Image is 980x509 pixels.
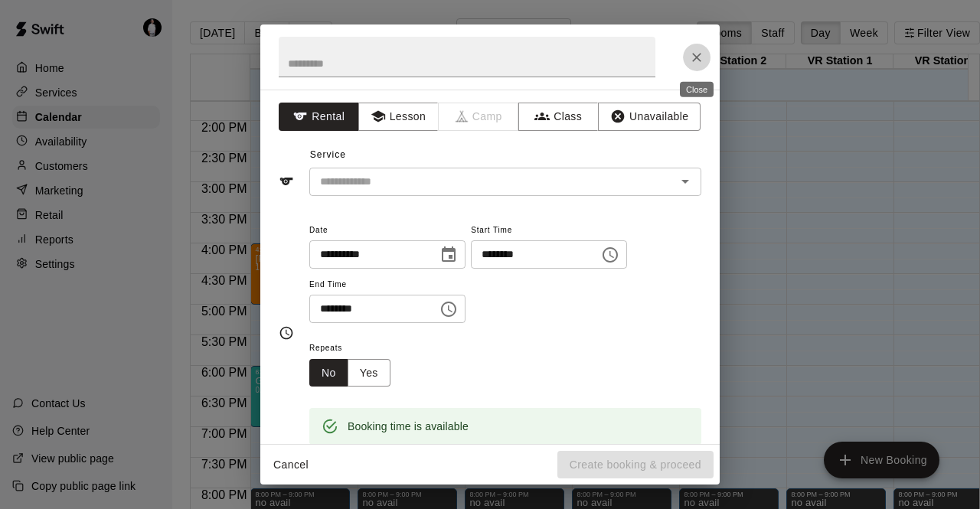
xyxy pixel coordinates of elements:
button: Unavailable [598,103,701,131]
div: Booking time is available [348,413,469,440]
button: Choose time, selected time is 2:45 PM [433,294,464,325]
span: Service [310,149,346,160]
svg: Service [279,174,294,189]
div: outlined button group [309,359,390,387]
span: End Time [309,275,465,295]
button: Cancel [266,451,315,479]
span: Repeats [309,338,403,359]
span: Camps can only be created in the Services page [439,103,519,131]
svg: Timing [279,325,294,341]
button: Yes [348,359,390,387]
button: Choose time, selected time is 2:15 PM [595,240,626,270]
button: Choose date, selected date is Aug 12, 2025 [433,240,464,270]
button: Lesson [358,103,439,131]
button: Class [518,103,599,131]
span: Date [309,220,465,241]
button: Open [675,171,696,192]
button: No [309,359,348,387]
span: Start Time [471,220,627,241]
button: Close [683,44,710,71]
button: Rental [279,103,359,131]
div: Close [680,82,714,97]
